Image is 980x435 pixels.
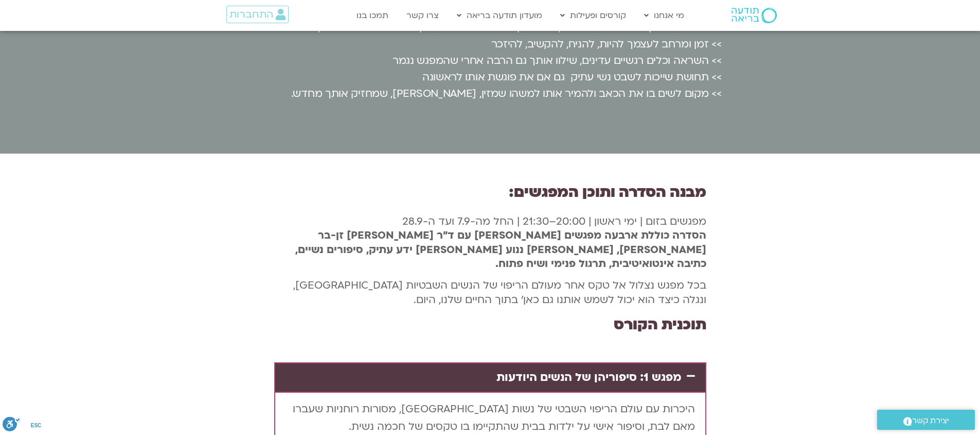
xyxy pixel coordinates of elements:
span: בכל מפגש נצלול אל טקס אחר מעולם הריפוי של הנשים השבטיות [GEOGRAPHIC_DATA], ונגלה כיצד הוא יכול לש... [293,278,706,307]
a: מפגש 1: סיפוריהן של הנשים היודעות [496,370,681,385]
span: >> זמן ומרחב לעצמך להיות, להניח, להקשיב, להיזכר [491,37,722,51]
span: מפגשים בזום | ימי ראשון | 20:00–21:30 | החל מה-7.9 ועד ה-28.9 [402,214,706,228]
span: >> מקום לשים בו את הכאב ולהמיר אותו למשהו שמזין, [PERSON_NAME], שמחזיק אותך מחדש. [291,87,722,101]
span: יצירת קשר [912,414,949,428]
a: צרו קשר [401,6,444,25]
a: קורסים ופעילות [555,6,631,25]
a: מי אנחנו [639,6,689,25]
span: >> תחושת שייכות לשבט נשי עתיק גם אם את פוגשת אותו לראשונה [422,70,722,84]
span: >> השראה וכלים רגשיים עדינים, שילוו אותך גם הרבה אחרי שהמפגש נגמר [393,54,722,68]
strong: הסדרה כוללת ארבעה מפגשים [PERSON_NAME] עם ד"ר [PERSON_NAME] זן-בר [PERSON_NAME], [PERSON_NAME] ננ... [295,228,706,271]
a: תמכו בנו [351,6,394,25]
div: מפגש 1: סיפוריהן של הנשים היודעות [275,363,705,392]
h2: תוכנית הקורס [274,310,706,339]
a: יצירת קשר [877,410,975,430]
span: התחברות [229,9,273,20]
a: מועדון תודעה בריאה [452,6,547,25]
h2: מבנה הסדרה ותוכן המפגשים: [274,178,706,207]
a: התחברות [226,6,289,23]
img: תודעה בריאה [732,8,777,23]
